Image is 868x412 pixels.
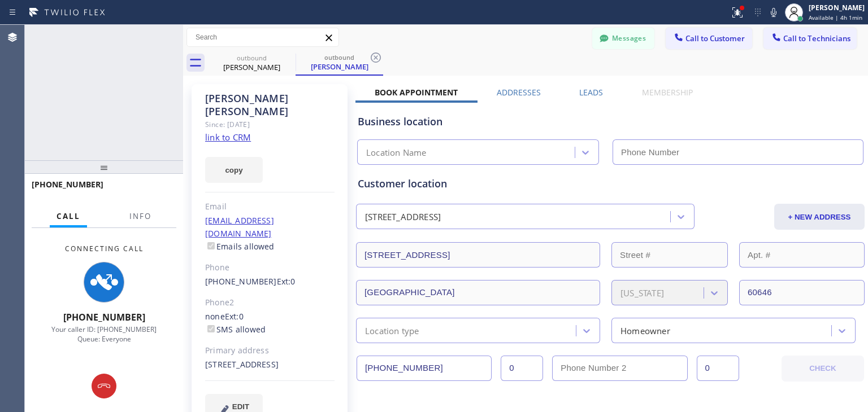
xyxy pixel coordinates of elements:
[205,200,335,213] div: Email
[205,310,335,336] div: none
[356,280,600,305] input: City
[592,28,654,49] button: Messages
[205,118,335,131] div: Since: [DATE]
[297,53,382,62] div: outbound
[613,139,863,165] input: Phone Number
[766,5,782,20] button: Mute
[611,242,728,268] input: Street #
[501,356,543,381] input: Ext.
[356,242,600,268] input: Address
[205,157,263,183] button: copy
[366,146,427,159] div: Location Name
[205,344,335,357] div: Primary address
[783,33,850,43] span: Call to Technicians
[57,211,80,221] span: Call
[209,50,294,76] div: Karen Wuertz
[277,276,296,287] span: Ext: 0
[774,204,865,230] button: + NEW ADDRESS
[739,242,865,268] input: Apt. #
[697,356,739,381] input: Ext. 2
[782,356,864,382] button: CHECK
[205,132,251,143] a: link to CRM
[205,324,266,335] label: SMS allowed
[552,356,687,381] input: Phone Number 2
[205,296,335,309] div: Phone2
[205,215,274,239] a: [EMAIL_ADDRESS][DOMAIN_NAME]
[205,276,277,287] a: [PHONE_NUMBER]
[579,87,603,98] label: Leads
[205,358,335,371] div: [STREET_ADDRESS]
[365,324,419,337] div: Location type
[32,179,103,190] span: [PHONE_NUMBER]
[357,356,492,381] input: Phone Number
[92,374,116,398] button: Hang up
[65,244,144,253] span: Connecting Call
[297,50,382,74] div: Karen Wuertz
[809,3,865,12] div: [PERSON_NAME]
[620,324,670,337] div: Homeowner
[205,92,335,118] div: [PERSON_NAME] [PERSON_NAME]
[809,14,862,21] span: Available | 4h 1min
[685,33,745,43] span: Call to Customer
[207,242,215,249] input: Emails allowed
[50,205,87,227] button: Call
[497,87,541,98] label: Addresses
[763,28,857,49] button: Call to Technicians
[205,241,275,252] label: Emails allowed
[365,211,441,223] div: [STREET_ADDRESS]
[358,176,863,191] div: Customer location
[129,211,151,221] span: Info
[375,87,458,98] label: Book Appointment
[207,325,215,332] input: SMS allowed
[51,325,157,344] span: Your caller ID: [PHONE_NUMBER] Queue: Everyone
[232,402,249,411] span: EDIT
[205,261,335,274] div: Phone
[739,280,865,305] input: ZIP
[297,62,382,72] div: [PERSON_NAME]
[209,62,294,72] div: [PERSON_NAME]
[642,87,693,98] label: Membership
[225,311,244,322] span: Ext: 0
[666,28,752,49] button: Call to Customer
[63,311,145,323] span: [PHONE_NUMBER]
[187,28,338,46] input: Search
[123,205,158,227] button: Info
[209,54,294,62] div: outbound
[358,114,863,129] div: Business location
